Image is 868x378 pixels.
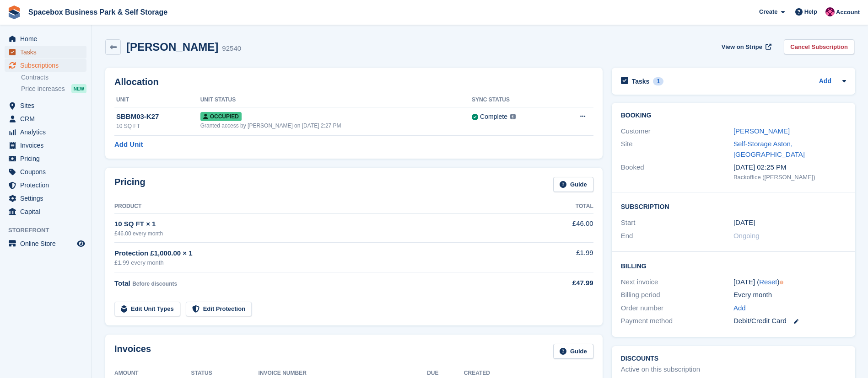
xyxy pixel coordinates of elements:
[126,41,218,53] h2: [PERSON_NAME]
[733,277,846,287] div: [DATE] ( )
[733,316,846,326] div: Debit/Credit Card
[784,39,854,54] a: Cancel Subscription
[480,112,507,122] div: Complete
[621,202,846,211] h2: Subscription
[621,355,846,362] h2: Discounts
[530,243,593,272] td: £1.99
[733,303,746,314] a: Add
[621,231,733,241] div: End
[733,162,846,173] div: [DATE] 02:25 PM
[621,139,733,160] div: Site
[621,218,733,228] div: Start
[530,199,593,214] th: Total
[530,278,593,288] div: £47.99
[75,238,86,249] a: Preview store
[20,99,75,112] span: Sites
[21,73,86,82] a: Contracts
[116,112,200,122] div: SBBM03-K27
[733,127,790,135] a: [PERSON_NAME]
[621,112,846,119] h2: Booking
[836,8,860,17] span: Account
[200,93,472,107] th: Unit Status
[222,43,241,54] div: 92540
[777,278,786,287] div: Tooltip anchor
[510,114,516,119] img: icon-info-grey-7440780725fd019a000dd9b08b2336e03edf1995a4989e88bcd33f0948082b44.svg
[114,93,200,107] th: Unit
[8,226,91,235] span: Storefront
[114,139,143,150] a: Add Unit
[825,7,835,16] img: Avishka Chauhan
[530,213,593,242] td: £46.00
[20,237,75,250] span: Online Store
[621,162,733,181] div: Booked
[114,229,530,238] div: £46.00 every month
[114,279,130,287] span: Total
[200,122,472,130] div: Granted access by [PERSON_NAME] on [DATE] 2:27 PM
[5,152,86,165] a: menu
[733,290,846,300] div: Every month
[5,112,86,125] a: menu
[114,302,180,317] a: Edit Unit Types
[20,46,75,59] span: Tasks
[653,77,663,85] div: 1
[472,93,556,107] th: Sync Status
[5,165,86,178] a: menu
[20,112,75,125] span: CRM
[733,140,805,158] a: Self-Storage Aston, [GEOGRAPHIC_DATA]
[114,219,530,229] div: 10 SQ FT × 1
[804,7,817,16] span: Help
[20,192,75,205] span: Settings
[733,218,755,228] time: 2025-06-25 00:00:00 UTC
[5,126,86,138] a: menu
[722,43,762,52] span: View on Stripe
[114,258,530,267] div: £1.99 every month
[621,126,733,137] div: Customer
[20,32,75,45] span: Home
[20,126,75,138] span: Analytics
[819,76,831,87] a: Add
[621,316,733,326] div: Payment method
[718,39,773,54] a: View on Stripe
[5,139,86,152] a: menu
[5,32,86,45] a: menu
[186,302,252,317] a: Edit Protection
[20,59,75,72] span: Subscriptions
[20,152,75,165] span: Pricing
[621,277,733,287] div: Next invoice
[632,77,650,85] h2: Tasks
[553,344,593,359] a: Guide
[621,303,733,314] div: Order number
[553,177,593,192] a: Guide
[621,290,733,300] div: Billing period
[132,281,177,287] span: Before discounts
[5,205,86,218] a: menu
[21,85,65,93] span: Price increases
[114,199,530,214] th: Product
[5,46,86,59] a: menu
[20,205,75,218] span: Capital
[733,232,760,240] span: Ongoing
[20,165,75,178] span: Coupons
[7,5,21,19] img: stora-icon-8386f47178a22dfd0bd8f6a31ec36ba5ce8667c1dd55bd0f319d3a0aa187defe.svg
[114,344,151,359] h2: Invoices
[200,112,242,121] span: Occupied
[71,84,86,93] div: NEW
[114,77,593,87] h2: Allocation
[621,364,700,375] div: Active on this subscription
[116,122,200,130] div: 10 SQ FT
[733,173,846,182] div: Backoffice ([PERSON_NAME])
[5,99,86,112] a: menu
[25,5,171,20] a: Spacebox Business Park & Self Storage
[20,179,75,192] span: Protection
[5,237,86,250] a: menu
[5,192,86,205] a: menu
[114,177,146,192] h2: Pricing
[759,278,777,286] a: Reset
[5,59,86,72] a: menu
[5,179,86,192] a: menu
[759,7,777,16] span: Create
[114,248,530,259] div: Protection £1,000.00 × 1
[621,261,846,270] h2: Billing
[20,139,75,152] span: Invoices
[21,84,86,94] a: Price increases NEW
